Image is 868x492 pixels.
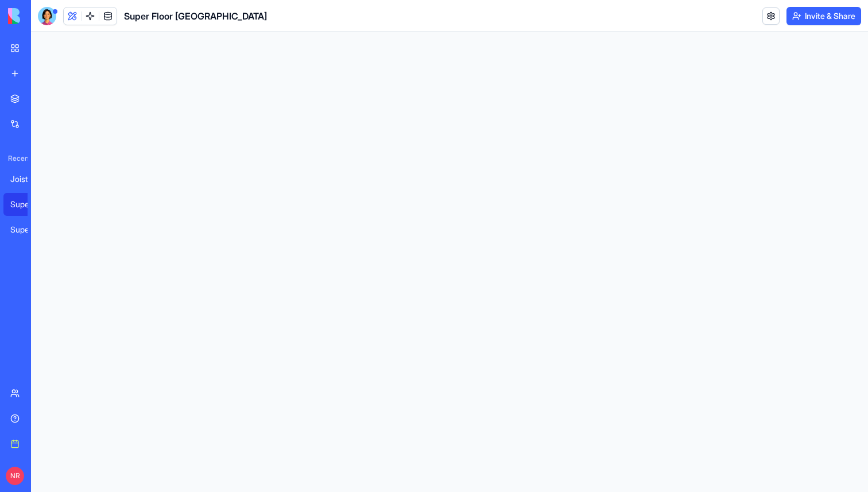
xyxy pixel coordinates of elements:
span: Recent [3,154,28,163]
div: Super Floor Price Manager [10,224,42,235]
span: NR [6,467,24,485]
a: Super Floor [GEOGRAPHIC_DATA] [3,193,49,216]
div: Super Floor [GEOGRAPHIC_DATA] [10,199,42,210]
h1: Super Floor [GEOGRAPHIC_DATA] [124,9,267,23]
a: Joist Master Production [3,168,49,191]
img: logo [8,8,79,24]
button: Invite & Share [786,7,861,25]
div: Joist Master Production [10,173,42,185]
a: Super Floor Price Manager [3,218,49,241]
